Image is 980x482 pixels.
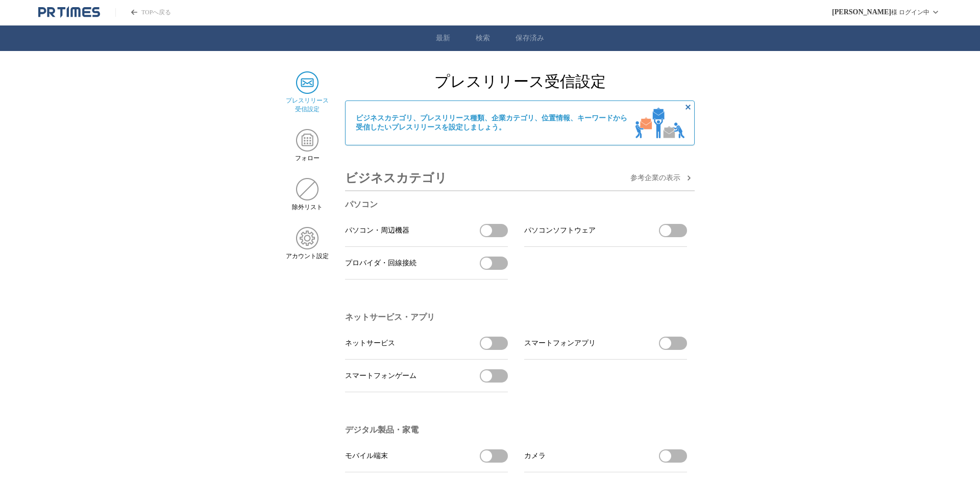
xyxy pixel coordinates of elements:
[285,129,329,163] a: フォローフォロー
[524,451,546,461] span: カメラ
[296,71,318,94] img: プレスリリース 受信設定
[436,34,450,43] a: 最新
[524,339,596,348] span: スマートフォンアプリ
[345,226,409,235] span: パソコン・周辺機器
[345,166,447,190] h3: ビジネスカテゴリ
[345,199,687,210] h3: パソコン
[296,178,318,200] img: 除外リスト
[115,8,171,17] a: PR TIMESのトップページはこちら
[630,172,695,184] button: 参考企業の表示
[682,101,694,113] button: 非表示にする
[286,252,329,261] span: アカウント設定
[832,8,891,16] span: [PERSON_NAME]
[345,425,687,436] h3: デジタル製品・家電
[296,129,318,151] img: フォロー
[345,312,687,323] h3: ネットサービス・アプリ
[476,34,490,43] a: 検索
[345,71,695,92] h2: プレスリリース受信設定
[356,114,627,132] span: ビジネスカテゴリ、プレスリリース種類、企業カテゴリ、位置情報、キーワードから 受信したいプレスリリースを設定しましょう。
[345,451,388,461] span: モバイル端末
[345,259,416,268] span: プロバイダ・回線接続
[285,178,329,212] a: 除外リスト除外リスト
[286,96,329,114] span: プレスリリース 受信設定
[630,173,680,183] span: 参考企業の 表示
[292,203,323,212] span: 除外リスト
[285,71,329,114] a: プレスリリース 受信設定プレスリリース 受信設定
[345,371,416,380] span: スマートフォンゲーム
[295,154,320,163] span: フォロー
[296,227,318,249] img: アカウント設定
[516,34,544,43] a: 保存済み
[345,339,395,348] span: ネットサービス
[524,226,596,235] span: パソコンソフトウェア
[285,227,329,261] a: アカウント設定アカウント設定
[38,6,100,18] a: PR TIMESのトップページはこちら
